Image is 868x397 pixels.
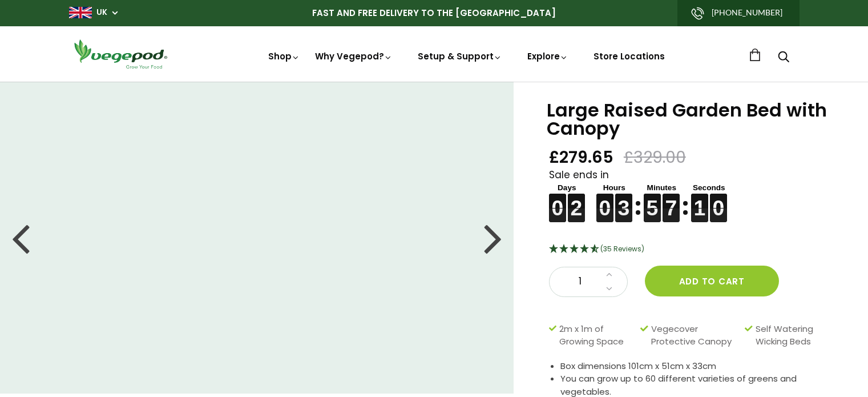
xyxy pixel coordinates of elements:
[596,194,613,208] figure: 0
[624,147,686,168] span: £329.00
[560,360,839,373] li: Box dimensions 101cm x 51cm x 33cm
[549,194,566,208] figure: 0
[778,52,789,64] a: Search
[96,7,107,18] a: UK
[644,194,661,208] figure: 5
[594,50,665,62] a: Store Locations
[603,267,616,282] a: Increase quantity by 1
[268,50,300,62] a: Shop
[69,7,92,18] img: gb_large.png
[69,38,172,70] img: Vegepod
[663,194,680,208] figure: 7
[651,323,739,348] span: Vegecover Protective Canopy
[549,168,839,223] div: Sale ends in
[549,147,613,168] span: £279.65
[615,194,632,208] figure: 3
[547,101,839,138] h1: Large Raised Garden Bed with Canopy
[710,194,727,208] figure: 0
[600,244,644,254] span: 4.69 Stars - 35 Reviews
[645,266,779,296] button: Add to cart
[418,50,502,62] a: Setup & Support
[559,323,635,348] span: 2m x 1m of Growing Space
[561,274,600,289] span: 1
[691,194,708,208] figure: 1
[603,282,616,296] a: Decrease quantity by 1
[756,323,834,348] span: Self Watering Wicking Beds
[527,50,568,62] a: Explore
[315,50,393,62] a: Why Vegepod?
[568,194,585,208] figure: 2
[549,242,839,257] div: 4.69 Stars - 35 Reviews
